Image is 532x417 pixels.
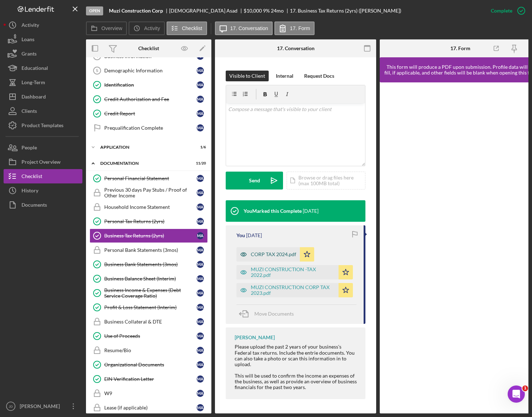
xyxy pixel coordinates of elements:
[236,265,353,279] button: MUZI CONSTRUCTION -TAX 2022.pdf
[197,332,204,340] div: M A
[491,4,512,18] div: Complete
[90,329,208,343] a: Use of ProceedsMA
[197,96,204,103] div: M A
[104,219,197,224] div: Personal Tax Returns (2yrs)
[90,63,208,78] a: 5Demographic InformationMA
[235,344,358,390] div: Please upload the past 2 years of your business's Federal tax returns. Include the entrie documen...
[197,361,204,368] div: M A
[244,8,262,14] span: $10,000
[129,21,164,35] button: Activity
[251,251,296,257] div: CORP TAX 2024.pdf
[167,21,207,35] button: Checklist
[90,200,208,214] a: Household Income StatementMA
[197,189,204,196] div: M A
[251,267,335,278] div: MUZI CONSTRUCTION -TAX 2022.pdf
[230,25,268,31] label: 17. Conversation
[197,203,204,211] div: M A
[246,233,262,238] time: 2025-09-30 19:26
[90,286,208,300] a: Business Income & Expenses (Debt Service Coverage Ratio)MA
[104,276,197,282] div: Business Balance Sheet (Interim)
[90,229,208,243] a: Business Tax Returns (2yrs)MA
[101,25,122,31] label: Overview
[104,204,197,210] div: Household Income Statement
[104,405,197,411] div: Lease (if applicable)
[249,172,260,190] div: Send
[193,161,206,166] div: 11 / 20
[236,233,245,238] div: You
[104,247,197,253] div: Personal Bank Statements (3mos)
[197,110,204,117] div: M A
[90,171,208,186] a: Personal Financial StatementMA
[109,8,163,14] b: Muzi Construction Corp
[236,283,353,297] button: MUZI CONSTRUCTION CORP TAX 2023.pdf
[197,218,204,225] div: M A
[104,376,197,382] div: EIN Verification Letter
[271,8,284,14] div: 24 mo
[90,343,208,358] a: Resume/BioMA
[235,335,275,340] div: [PERSON_NAME]
[104,125,197,131] div: Prequalification Complete
[4,399,82,413] button: JD[PERSON_NAME]
[90,257,208,272] a: Business Bank Statements (3mos)MA
[169,8,244,14] div: [DEMOGRAPHIC_DATA] Asad
[104,287,197,299] div: Business Income & Expenses (Debt Service Coverage Ratio)
[90,372,208,386] a: EIN Verification LetterMA
[18,399,64,415] div: [PERSON_NAME]
[104,176,197,181] div: Personal Financial Statement
[450,45,470,51] div: 17. Form
[197,124,204,131] div: M A
[251,284,335,296] div: MUZI CONSTRUCTION CORP TAX 2023.pdf
[90,300,208,315] a: Profit & Loss Statement (Interim)MA
[197,304,204,311] div: M A
[100,145,188,149] div: Application
[304,71,334,81] div: Request Docs
[138,45,159,51] div: Checklist
[272,71,297,81] button: Internal
[104,390,197,396] div: W9
[522,385,528,391] span: 1
[197,375,204,383] div: M A
[182,25,202,31] label: Checklist
[104,233,197,239] div: Business Tax Returns (2yrs)
[301,71,338,81] button: Request Docs
[90,315,208,329] a: Business Collateral & DTEMA
[90,121,208,135] a: Prequalification CompleteMA
[197,289,204,297] div: M A
[197,261,204,268] div: M A
[104,111,197,116] div: Credit Report
[197,81,204,88] div: M A
[90,386,208,401] a: W9MA
[277,45,315,51] div: 17. Conversation
[90,106,208,121] a: Credit ReportMA
[104,262,197,267] div: Business Bank Statements (3mos)
[484,4,528,18] button: Complete
[104,187,197,198] div: Previous 30 days Pay Stubs / Proof of Other Income
[215,21,273,35] button: 17. Conversation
